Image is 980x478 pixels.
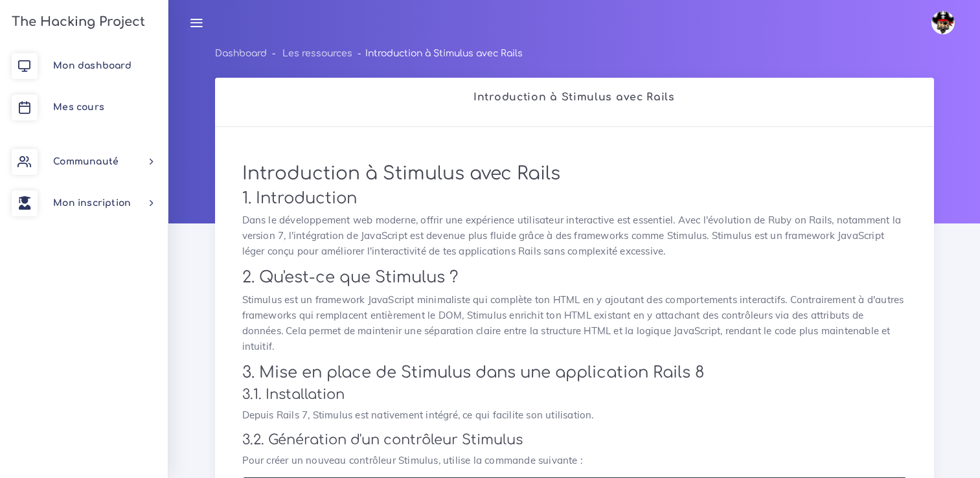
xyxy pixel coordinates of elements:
[931,11,955,34] img: avatar
[242,189,907,208] h2: 1. Introduction
[242,453,907,468] p: Pour créer un nouveau contrôleur Stimulus, utilise la commande suivante :
[242,363,907,382] h2: 3. Mise en place de Stimulus dans une application Rails 8
[8,15,145,29] h3: The Hacking Project
[215,49,267,58] a: Dashboard
[242,212,907,259] p: Dans le développement web moderne, offrir une expérience utilisateur interactive est essentiel. A...
[352,45,523,62] li: Introduction à Stimulus avec Rails
[229,91,920,104] h2: Introduction à Stimulus avec Rails
[53,198,131,208] span: Mon inscription
[242,387,907,403] h3: 3.1. Installation
[282,49,352,58] a: Les ressources
[242,163,907,185] h1: Introduction à Stimulus avec Rails
[242,292,907,354] p: Stimulus est un framework JavaScript minimaliste qui complète ton HTML en y ajoutant des comporte...
[53,102,104,112] span: Mes cours
[53,61,131,71] span: Mon dashboard
[242,432,907,448] h3: 3.2. Génération d'un contrôleur Stimulus
[242,268,907,287] h2: 2. Qu'est-ce que Stimulus ?
[242,407,907,423] p: Depuis Rails 7, Stimulus est nativement intégré, ce qui facilite son utilisation.
[53,157,119,166] span: Communauté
